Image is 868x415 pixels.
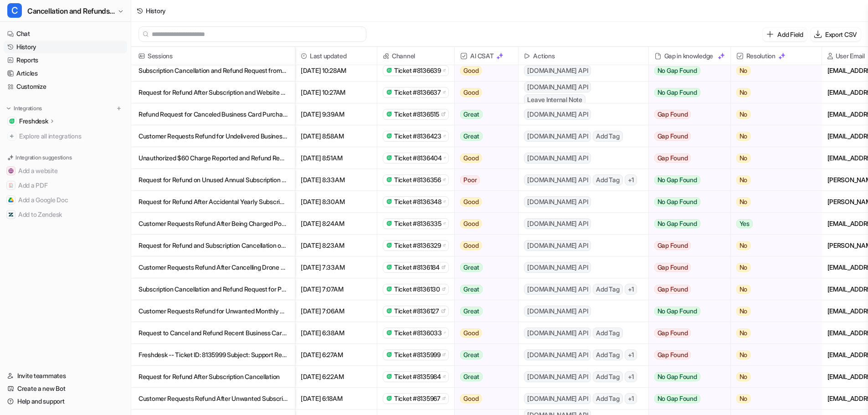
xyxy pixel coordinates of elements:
[394,175,441,184] span: Ticket #8136356
[386,242,392,248] img: freshdesk
[455,300,513,322] button: Great
[524,109,591,120] span: [DOMAIN_NAME] API
[460,241,482,250] span: Good
[27,5,115,17] span: Cancellation and Refunds API-Aware Bot
[654,285,691,294] span: Gap Found
[731,147,814,169] button: No
[736,175,751,184] span: No
[455,191,513,213] button: Good
[455,213,513,235] button: Good
[386,395,392,401] img: freshdesk
[593,349,622,360] span: Add Tag
[533,47,555,65] h2: Actions
[460,66,482,75] span: Good
[4,80,127,93] a: Customize
[649,366,724,388] button: No Gap Found
[736,132,751,141] span: No
[4,130,127,143] a: Explore all integrations
[8,197,14,203] img: Add a Google Doc
[524,82,591,92] span: [DOMAIN_NAME] API
[524,174,591,185] span: [DOMAIN_NAME] API
[649,169,724,191] button: No Gap Found
[386,328,446,338] a: Ticket #8136033
[736,263,751,272] span: No
[386,132,446,141] a: Ticket #8136423
[386,372,446,381] a: Ticket #8135984
[652,47,727,65] div: Gap in knowledge
[386,285,446,294] a: Ticket #8136130
[654,350,691,359] span: Gap Found
[394,328,442,338] span: Ticket #8136033
[649,82,724,103] button: No Gap Found
[394,66,441,75] span: Ticket #8136639
[299,300,373,322] span: [DATE] 7:06AM
[654,372,700,381] span: No Gap Found
[139,366,288,388] p: Request for Refund After Subscription Cancellation
[455,278,513,300] button: Great
[299,213,373,235] span: [DATE] 8:24AM
[524,153,591,164] span: [DOMAIN_NAME] API
[649,60,724,82] button: No Gap Found
[386,66,446,75] a: Ticket #8136639
[299,388,373,410] span: [DATE] 6:18AM
[4,382,127,395] a: Create a new Bot
[524,240,591,251] span: [DOMAIN_NAME] API
[381,47,451,65] span: Channel
[15,154,72,162] p: Integration suggestions
[736,285,751,294] span: No
[455,256,513,278] button: Great
[386,88,446,97] a: Ticket #8136637
[139,344,288,366] p: Freshdesk -- Ticket ID: 8135999 Subject: Support Request from BrandCrowd Logo Maker - Refund Cont...
[386,286,392,292] img: freshdesk
[455,147,513,169] button: Good
[734,47,818,65] span: Resolution
[460,307,483,316] span: Great
[649,300,724,322] button: No Gap Found
[736,241,751,250] span: No
[14,105,42,112] p: Integrations
[7,3,22,18] span: C
[654,110,691,119] span: Gap Found
[299,235,373,256] span: [DATE] 8:23AM
[299,278,373,300] span: [DATE] 7:07AM
[299,82,373,103] span: [DATE] 10:27AM
[455,60,513,82] button: Good
[731,235,814,256] button: No
[455,82,513,103] button: Good
[386,110,446,119] a: Ticket #8136515
[649,322,724,344] button: Gap Found
[654,66,700,75] span: No Gap Found
[394,110,439,119] span: Ticket #8136515
[731,82,814,103] button: No
[299,125,373,147] span: [DATE] 8:58AM
[524,306,591,317] span: [DOMAIN_NAME] API
[524,196,591,207] span: [DOMAIN_NAME] API
[736,307,751,316] span: No
[736,394,751,403] span: No
[116,105,122,112] img: menu_add.svg
[4,193,127,207] button: Add a Google DocAdd a Google Doc
[731,169,814,191] button: No
[460,154,482,163] span: Good
[455,344,513,366] button: Great
[736,219,753,228] span: Yes
[649,147,724,169] button: Gap Found
[654,394,700,403] span: No Gap Found
[139,256,288,278] p: Customer Requests Refund After Cancelling Drone Vision Website Subscription
[649,256,724,278] button: Gap Found
[654,197,700,206] span: No Gap Found
[736,88,751,97] span: No
[299,344,373,366] span: [DATE] 6:27AM
[654,241,691,250] span: Gap Found
[625,349,637,360] span: + 1
[139,103,288,125] p: Refund Request for Canceled Business Card Purchase
[394,197,442,206] span: Ticket #8136348
[139,147,288,169] p: Unauthorized $60 Charge Reported and Refund Requested via PayPal
[460,175,480,184] span: Poor
[460,110,483,119] span: Great
[8,168,14,174] img: Add a website
[731,344,814,366] button: No
[299,256,373,278] span: [DATE] 7:33AM
[736,154,751,163] span: No
[386,352,392,358] img: freshdesk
